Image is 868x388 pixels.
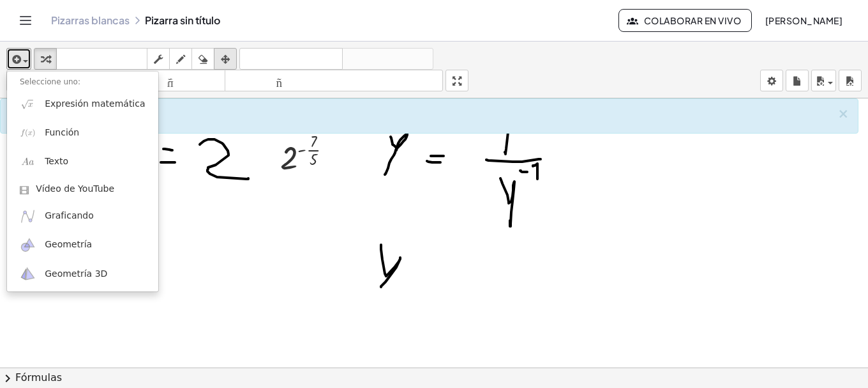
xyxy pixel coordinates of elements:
[59,53,144,65] font: teclado
[20,96,36,112] img: sqrt_x.png
[7,176,158,202] a: Vídeo de YouTube
[837,106,849,121] font: ×
[20,125,36,141] img: f_x.png
[765,15,842,26] font: [PERSON_NAME]
[15,10,36,31] button: Cambiar navegación
[618,9,752,32] button: Colaborar en vivo
[45,98,145,109] font: Expresión matemática
[20,208,36,224] img: ggb-graphing.svg
[36,183,114,194] font: Vídeo de YouTube
[51,13,130,27] font: Pizarras blancas
[56,48,147,70] button: teclado
[225,70,444,91] button: tamaño_del_formato
[45,156,68,166] font: Texto
[15,371,62,384] font: Fórmulas
[45,268,107,279] font: Geometría 3D
[6,70,225,91] button: tamaño_del_formato
[342,48,433,70] button: rehacer
[754,9,853,32] button: [PERSON_NAME]
[20,237,36,253] img: ggb-geometry.svg
[51,14,130,27] a: Pizarras blancas
[7,260,158,288] a: Geometría 3D
[345,53,430,65] font: rehacer
[20,266,36,282] img: ggb-3d.svg
[7,148,158,176] a: Texto
[7,118,158,147] a: Función
[20,77,80,86] font: Seleccione uno:
[228,75,440,87] font: tamaño_del_formato
[7,89,158,118] a: Expresión matemática
[45,239,92,249] font: Geometría
[644,15,741,26] font: Colaborar en vivo
[7,231,158,260] a: Geometría
[837,107,849,121] button: ×
[7,202,158,231] a: Graficando
[20,154,36,170] img: Aa.png
[45,127,79,137] font: Función
[239,48,343,70] button: deshacer
[45,210,94,221] font: Graficando
[243,53,340,65] font: deshacer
